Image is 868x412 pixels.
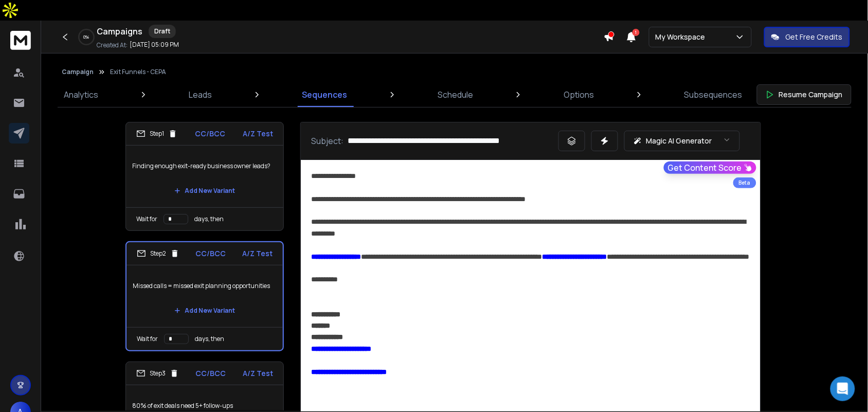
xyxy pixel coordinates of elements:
[195,335,224,343] p: days, then
[757,84,852,105] button: Resume Campaign
[830,377,855,401] div: Open Intercom Messenger
[136,129,177,138] div: Step 1
[296,82,354,107] a: Sequences
[196,248,226,259] p: CC/BCC
[438,88,473,101] p: Schedule
[656,32,710,42] p: My Workspace
[132,152,277,181] p: Finding enough exit-ready business owner leads?
[125,241,284,351] li: Step2CC/BCCA/Z TestMissed calls = missed exit planning opportunitiesAdd New VariantWait fordays, ...
[97,41,128,49] p: Created At:
[137,249,179,258] div: Step 2
[58,82,104,107] a: Analytics
[136,215,157,223] p: Wait for
[110,68,166,76] p: Exit Funnels - CEPA
[196,368,226,379] p: CC/BCC
[678,82,749,107] a: Subsequences
[564,88,594,101] p: Options
[632,29,640,36] span: 1
[646,136,712,146] p: Magic AI Generator
[136,369,179,378] div: Step 3
[183,82,218,107] a: Leads
[243,368,273,379] p: A/Z Test
[764,27,850,47] button: Get Free Credits
[166,181,243,201] button: Add New Variant
[243,129,273,139] p: A/Z Test
[133,272,277,300] p: Missed calls = missed exit planning opportunities
[137,335,158,343] p: Wait for
[242,248,273,259] p: A/Z Test
[302,88,348,101] p: Sequences
[166,300,243,321] button: Add New Variant
[84,34,89,40] p: 0 %
[786,32,843,42] p: Get Free Credits
[130,41,179,49] p: [DATE] 05:09 PM
[311,135,343,147] p: Subject:
[684,88,743,101] p: Subsequences
[64,88,98,101] p: Analytics
[194,215,224,223] p: days, then
[431,82,479,107] a: Schedule
[664,162,756,174] button: Get Content Score
[97,25,142,38] h1: Campaigns
[624,131,740,151] button: Magic AI Generator
[733,177,756,188] div: Beta
[557,82,600,107] a: Options
[189,88,212,101] p: Leads
[125,122,284,231] li: Step1CC/BCCA/Z TestFinding enough exit-ready business owner leads?Add New VariantWait fordays, then
[62,68,94,76] button: Campaign
[149,25,176,38] div: Draft
[195,129,225,139] p: CC/BCC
